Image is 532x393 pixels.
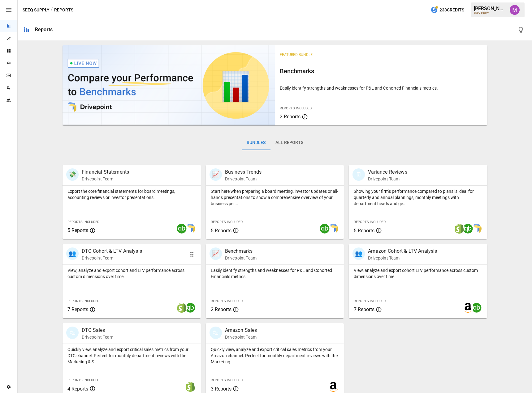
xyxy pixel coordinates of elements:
[66,247,79,260] div: 👥
[280,53,313,57] span: Featured Bundle
[354,306,374,312] span: 7 Reports
[211,228,231,234] span: 5 Reports
[354,220,386,224] span: Reports Included
[211,306,231,312] span: 2 Reports
[177,303,187,313] img: shopify
[23,6,50,14] button: SEEQ Supply
[474,11,506,14] div: SEEQ Supply
[210,327,222,339] div: 🛍
[280,106,312,110] span: Reports Included
[354,299,386,303] span: Reports Included
[368,247,437,255] p: Amazon Cohort & LTV Analysis
[211,386,231,392] span: 3 Reports
[211,267,339,280] p: Easily identify strengths and weaknesses for P&L and Cohorted Financials metrics.
[328,382,338,392] img: amazon
[185,224,195,234] img: smart model
[67,386,88,392] span: 4 Reports
[270,135,308,150] button: All Reports
[211,220,243,224] span: Reports Included
[225,176,262,182] p: Drivepoint Team
[463,224,473,234] img: quickbooks
[225,327,257,334] p: Amazon Sales
[280,114,301,120] span: 2 Reports
[242,135,270,150] button: Bundles
[211,188,339,207] p: Start here when preparing a board meeting, investor updates or all-hands presentations to show a ...
[210,247,222,260] div: 📈
[66,327,79,339] div: 🛍
[472,224,482,234] img: smart model
[67,188,196,201] p: Export the core financial statements for board meetings, accounting reviews or investor presentat...
[210,168,222,181] div: 📈
[320,224,330,234] img: quickbooks
[439,6,464,14] span: 233 Credits
[368,176,407,182] p: Drivepoint Team
[368,168,407,176] p: Variance Reviews
[82,255,142,261] p: Drivepoint Team
[211,299,243,303] span: Reports Included
[428,4,467,16] button: 233Credits
[280,66,482,76] h6: Benchmarks
[82,176,129,182] p: Drivepoint Team
[67,346,196,365] p: Quickly view, analyze and export critical sales metrics from your DTC channel. Perfect for monthl...
[225,334,257,340] p: Drivepoint Team
[225,255,257,261] p: Drivepoint Team
[354,228,374,234] span: 5 Reports
[328,224,338,234] img: smart model
[63,45,275,125] img: video thumbnail
[211,346,339,365] p: Quickly view, analyze and export critical sales metrics from your Amazon channel. Perfect for mon...
[463,303,473,313] img: amazon
[353,168,365,181] div: 🗓
[67,306,88,312] span: 7 Reports
[354,267,482,280] p: View, analyze and export cohort LTV performance across custom dimensions over time.
[82,327,113,334] p: DTC Sales
[67,267,196,280] p: View, analyze and export cohort and LTV performance across custom dimensions over time.
[506,1,523,19] button: Umer Muhammed
[35,27,53,32] div: Reports
[368,255,437,261] p: Drivepoint Team
[454,224,464,234] img: shopify
[67,378,99,382] span: Reports Included
[82,168,129,176] p: Financial Statements
[185,303,195,313] img: quickbooks
[67,227,88,233] span: 5 Reports
[82,334,113,340] p: Drivepoint Team
[82,247,142,255] p: DTC Cohort & LTV Analysis
[211,378,243,382] span: Reports Included
[67,220,99,224] span: Reports Included
[177,224,187,234] img: quickbooks
[354,188,482,207] p: Showing your firm's performance compared to plans is ideal for quarterly and annual plannings, mo...
[472,303,482,313] img: quickbooks
[66,168,79,181] div: 💸
[51,6,53,14] div: /
[185,382,195,392] img: shopify
[474,6,506,11] div: [PERSON_NAME]
[510,5,520,15] img: Umer Muhammed
[225,168,262,176] p: Business Trends
[225,247,257,255] p: Benchmarks
[280,85,482,91] p: Easily identify strengths and weaknesses for P&L and Cohorted Financials metrics.
[67,299,99,303] span: Reports Included
[353,247,365,260] div: 👥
